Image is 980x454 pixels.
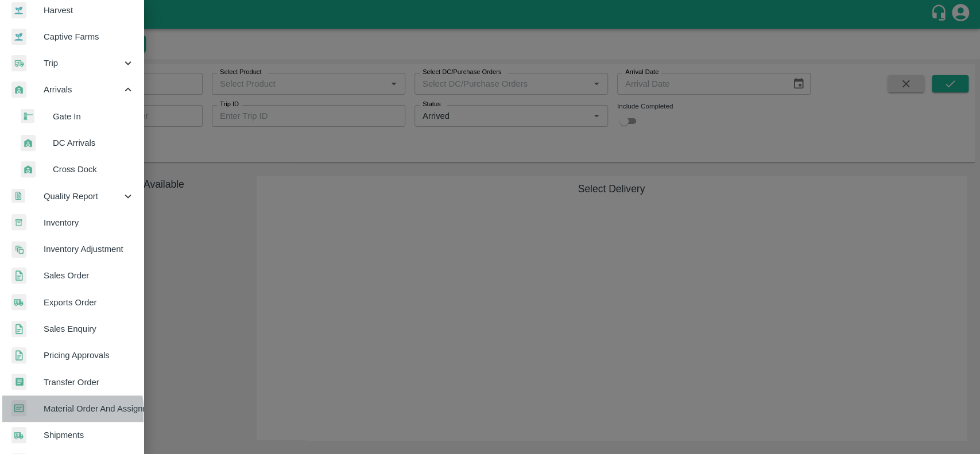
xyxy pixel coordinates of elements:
[44,323,134,335] span: Sales Enquiry
[44,243,134,255] span: Inventory Adjustment
[11,28,26,45] img: harvest
[44,296,134,309] span: Exports Order
[44,30,134,43] span: Captive Farms
[44,4,134,17] span: Harvest
[21,135,36,152] img: whArrival
[11,374,26,390] img: whTransfer
[11,55,26,72] img: delivery
[11,189,25,203] img: qualityReport
[11,347,26,364] img: sales
[9,103,144,130] a: gateinGate In
[44,429,134,441] span: Shipments
[9,156,144,183] a: whArrivalCross Dock
[21,109,34,123] img: gatein
[44,376,134,389] span: Transfer Order
[11,267,26,284] img: sales
[21,161,36,178] img: whArrival
[53,163,134,176] span: Cross Dock
[11,2,26,19] img: harvest
[11,294,26,311] img: shipments
[11,82,26,98] img: whArrival
[11,241,26,258] img: inventory
[44,269,134,282] span: Sales Order
[44,349,134,362] span: Pricing Approvals
[44,216,134,229] span: Inventory
[53,137,134,149] span: DC Arrivals
[53,110,134,123] span: Gate In
[44,83,122,96] span: Arrivals
[11,214,26,231] img: whInventory
[44,57,122,69] span: Trip
[11,321,26,337] img: sales
[11,400,26,417] img: centralMaterial
[9,130,144,156] a: whArrivalDC Arrivals
[44,402,134,415] span: Material Order And Assignment
[11,427,26,444] img: shipments
[44,190,122,203] span: Quality Report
